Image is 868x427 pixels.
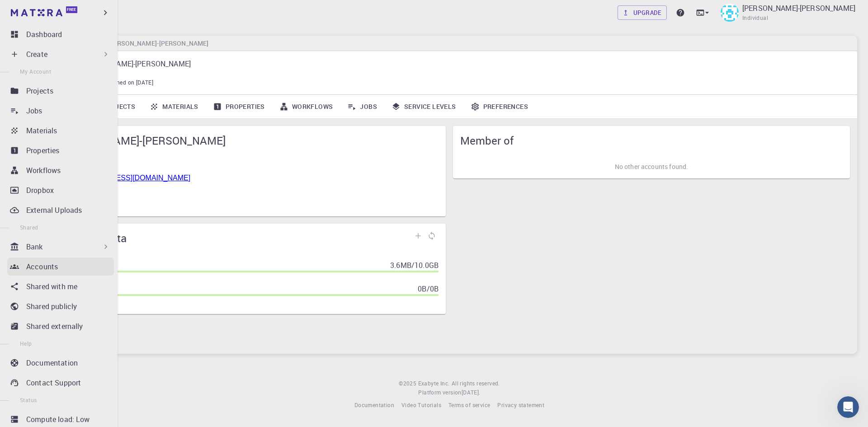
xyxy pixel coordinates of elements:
[401,401,441,408] span: Video Tutorials
[448,401,490,408] span: Terms of service
[45,38,210,48] nav: breadcrumb
[68,174,190,182] a: [EMAIL_ADDRESS][DOMAIN_NAME]
[56,231,411,245] span: Storage Quota
[78,58,843,69] p: [PERSON_NAME]-[PERSON_NAME]
[418,379,450,388] a: Exabyte Inc.
[7,122,114,140] a: Materials
[18,6,51,14] span: Support
[7,258,114,276] a: Accounts
[7,201,114,219] a: External Uploads
[460,133,843,148] span: Member of
[7,317,114,335] a: Shared externally
[742,3,855,14] p: [PERSON_NAME]-[PERSON_NAME]
[384,95,463,118] a: Service Levels
[497,401,544,408] span: Privacy statement
[26,377,81,388] p: Contact Support
[20,68,51,75] span: My Account
[452,379,500,388] span: All rights reserved.
[462,389,481,396] span: [DATE] .
[26,241,43,252] p: Bank
[7,238,114,256] div: Bank
[26,301,77,312] p: Shared publicly
[721,4,739,22] img: Chang-Keun Lim
[618,5,667,20] a: Upgrade
[11,9,62,16] img: logo
[206,95,272,118] a: Properties
[7,102,114,120] a: Jobs
[354,401,394,408] span: Documentation
[26,49,47,60] p: Create
[448,401,490,410] a: Terms of service
[7,374,114,392] a: Contact Support
[20,224,38,231] span: Shared
[56,133,439,148] span: [PERSON_NAME]-[PERSON_NAME]
[7,161,114,179] a: Workflows
[26,261,58,272] p: Accounts
[354,401,394,410] a: Documentation
[26,85,53,96] p: Projects
[399,379,418,388] span: © 2025
[418,388,461,397] span: Platform version
[390,260,439,271] p: 3.6MB / 10.0GB
[26,357,78,368] p: Documentation
[26,205,82,216] p: External Uploads
[272,95,340,118] a: Workflows
[7,354,114,372] a: Documentation
[7,45,114,63] div: Create
[340,95,384,118] a: Jobs
[26,321,83,332] p: Shared externally
[26,125,57,136] p: Materials
[26,105,42,116] p: Jobs
[26,414,90,425] p: Compute load: Low
[7,277,114,296] a: Shared with me
[418,380,450,387] span: Exabyte Inc.
[26,281,77,292] p: Shared with me
[401,401,441,410] a: Video Tutorials
[418,283,439,294] p: 0B / 0B
[462,388,481,397] a: [DATE].
[615,162,689,171] p: No other accounts found.
[7,141,114,160] a: Properties
[463,95,535,118] a: Preferences
[142,95,206,118] a: Materials
[7,25,114,43] a: Dashboard
[108,78,153,87] span: Joined on [DATE]
[26,145,60,156] p: Properties
[7,82,114,100] a: Projects
[7,181,114,199] a: Dropbox
[26,29,62,40] p: Dashboard
[497,401,544,410] a: Privacy statement
[837,396,859,418] iframe: Intercom live chat
[742,14,768,23] span: Individual
[20,396,37,404] span: Status
[104,38,208,48] h6: [PERSON_NAME]-[PERSON_NAME]
[26,185,54,196] p: Dropbox
[26,165,61,176] p: Workflows
[7,297,114,315] a: Shared publicly
[20,340,32,347] span: Help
